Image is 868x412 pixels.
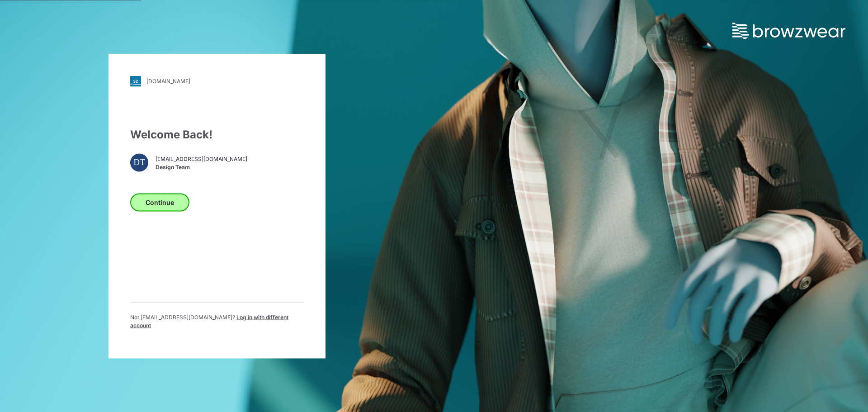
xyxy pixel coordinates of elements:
span: Design Team [156,163,247,171]
a: [DOMAIN_NAME] [130,76,304,86]
p: Not [EMAIL_ADDRESS][DOMAIN_NAME] ? [130,313,304,329]
div: DT [130,153,148,171]
span: [EMAIL_ADDRESS][DOMAIN_NAME] [156,155,247,163]
div: Welcome Back! [130,126,304,142]
button: Continue [130,193,189,211]
img: browzwear-logo.73288ffb.svg [732,23,845,39]
img: svg+xml;base64,PHN2ZyB3aWR0aD0iMjgiIGhlaWdodD0iMjgiIHZpZXdCb3g9IjAgMCAyOCAyOCIgZmlsbD0ibm9uZSIgeG... [130,76,141,86]
div: [DOMAIN_NAME] [146,78,190,85]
